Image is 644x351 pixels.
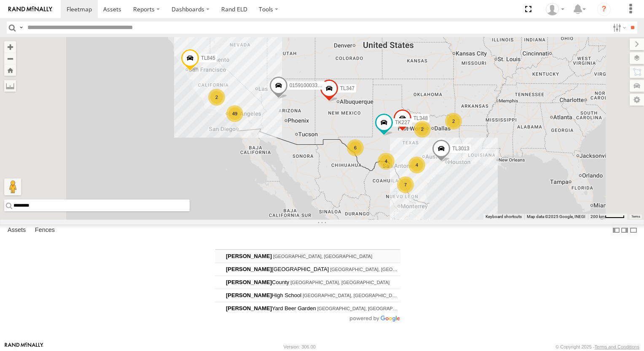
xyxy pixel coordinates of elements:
[4,53,16,64] button: Zoom out
[330,267,480,272] span: [GEOGRAPHIC_DATA], [GEOGRAPHIC_DATA], [GEOGRAPHIC_DATA]
[4,41,16,53] button: Zoom in
[226,279,290,285] span: County
[397,176,414,193] div: 7
[226,305,272,311] span: [PERSON_NAME]
[588,214,627,220] button: Map Scale: 200 km per 43 pixels
[226,292,303,298] span: High School
[378,153,394,170] div: 4
[201,56,215,61] span: TL845
[347,139,364,156] div: 6
[290,280,389,285] span: [GEOGRAPHIC_DATA], [GEOGRAPHIC_DATA]
[395,120,410,125] span: TK227
[597,3,611,16] i: ?
[620,224,629,237] label: Dock Summary Table to the Right
[612,224,620,237] label: Dock Summary Table to the Left
[284,344,316,349] div: Version: 306.00
[18,21,24,34] label: Search Query
[609,21,628,34] label: Search Filter Options
[486,214,522,220] button: Keyboard shortcuts
[629,224,638,237] label: Hide Summary Table
[226,266,330,272] span: [GEOGRAPHIC_DATA]
[317,306,518,311] span: [GEOGRAPHIC_DATA], [GEOGRAPHIC_DATA], [GEOGRAPHIC_DATA], [GEOGRAPHIC_DATA]
[543,3,567,16] div: Daniel Del Muro
[3,224,30,236] label: Assets
[226,253,272,259] span: [PERSON_NAME]
[414,121,431,138] div: 2
[31,224,59,236] label: Fences
[527,214,585,219] span: Map data ©2025 Google, INEGI
[595,344,639,349] a: Terms and Conditions
[4,64,16,76] button: Zoom Home
[452,146,470,152] span: TL3013
[208,89,225,106] div: 2
[408,157,425,173] div: 4
[340,85,354,91] span: TL347
[8,6,52,12] img: rand-logo.svg
[273,254,372,259] span: [GEOGRAPHIC_DATA], [GEOGRAPHIC_DATA]
[226,266,272,272] span: [PERSON_NAME]
[590,214,605,219] span: 200 km
[413,116,428,122] span: TL348
[5,343,43,351] a: Visit our Website
[630,94,644,106] label: Map Settings
[445,113,462,130] div: 2
[290,83,332,89] span: 015910003302570
[555,344,639,349] div: © Copyright 2025 -
[226,305,317,311] span: Yard Beer Garden
[303,293,453,298] span: [GEOGRAPHIC_DATA], [GEOGRAPHIC_DATA], [GEOGRAPHIC_DATA]
[4,178,21,195] button: Drag Pegman onto the map to open Street View
[631,215,640,218] a: Terms (opens in new tab)
[4,80,16,92] label: Measure
[226,105,243,122] div: 49
[226,279,272,285] span: [PERSON_NAME]
[226,292,272,298] span: [PERSON_NAME]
